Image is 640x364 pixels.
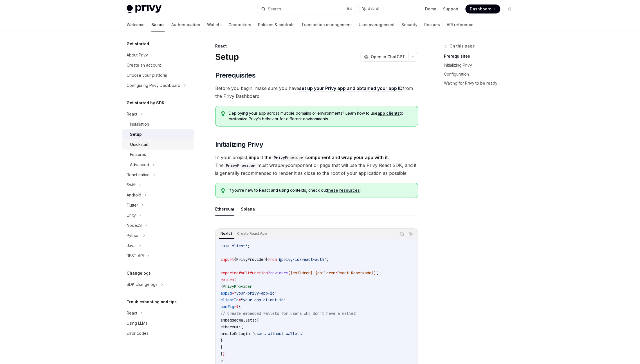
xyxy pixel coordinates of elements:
[127,281,158,288] div: SDK changelogs
[122,150,194,160] a: Features
[378,111,400,116] a: app clients
[335,270,338,275] span: :
[252,331,304,336] span: 'users-without-wallets'
[122,50,194,60] a: About Privy
[127,5,161,13] img: light logo
[127,52,148,58] div: About Privy
[127,330,149,337] div: Error codes
[257,318,259,323] span: {
[407,230,414,238] button: Ask AI
[368,6,379,12] span: Ask AI
[127,212,136,219] div: Unity
[215,71,255,80] span: Prerequisites
[221,358,223,363] span: >
[130,141,149,148] div: Quickstart
[338,270,349,275] span: React
[401,18,417,31] a: Security
[277,257,326,262] span: '@privy-io/react-auth'
[447,18,473,31] a: API reference
[236,257,266,262] span: PrivyProvider
[130,161,149,168] div: Advanced
[241,324,243,329] span: {
[215,202,234,216] button: Ethereum
[257,4,356,14] button: Search...⌘K
[122,318,194,328] a: Using LLMs
[127,320,147,327] div: Using LLMs
[360,52,408,62] button: Open in ChatGPT
[271,155,305,161] code: PrivyProvider
[221,324,241,329] span: ethereum:
[215,43,418,49] div: React
[234,304,236,309] span: =
[249,155,388,160] strong: import the component and wrap your app with it
[207,18,222,31] a: Wallets
[127,242,136,249] div: Java
[127,62,161,69] div: Create an account
[127,192,141,198] div: Android
[221,318,257,323] span: embeddedWallets:
[122,129,194,139] a: Setup
[470,6,491,12] span: Dashboard
[232,291,234,296] span: =
[221,243,248,248] span: 'use client'
[339,188,360,193] a: resources
[465,4,500,13] a: Dashboard
[221,297,239,302] span: clientId
[127,82,180,89] div: Configuring Privy Dashboard
[239,304,241,309] span: {
[241,297,286,302] span: "your-app-client-id"
[450,43,475,49] span: On this page
[398,230,405,238] button: Copy the contents from the code block
[234,270,250,275] span: default
[349,270,351,275] span: .
[444,52,518,61] a: Prerequisites
[268,257,277,262] span: from
[127,299,177,305] h5: Troubleshooting and tips
[221,277,234,282] span: return
[127,252,144,259] div: REST API
[127,171,150,178] div: React native
[127,232,140,239] div: Python
[299,85,403,91] a: set up your Privy app and obtained your app ID
[444,70,518,79] a: Configuration
[268,6,284,12] div: Search...
[127,40,149,47] h5: Get started
[215,84,418,100] span: Before you begin, make sure you have from the Privy Dashboard.
[127,202,138,209] div: Flutter
[221,111,225,116] svg: Tip
[371,270,376,275] span: })
[234,277,236,282] span: (
[288,270,293,275] span: ({
[315,270,317,275] span: {
[229,187,412,193] span: If you’re new to React and using contexts, check out !
[293,270,311,275] span: children
[234,291,277,296] span: "your-privy-app-id"
[127,111,137,117] div: React
[221,311,356,316] span: // Create embedded wallets for users who don't have a wallet
[250,270,268,275] span: function
[311,270,313,275] span: }
[215,52,239,62] h1: Setup
[127,270,151,277] h5: Changelogs
[130,151,146,158] div: Features
[127,310,137,316] div: React
[130,121,149,128] div: Installation
[228,18,251,31] a: Connectors
[229,110,412,122] span: Deploying your app across multiple domains or environments? Learn how to use to customize Privy’s...
[301,18,352,31] a: Transaction management
[122,119,194,129] a: Installation
[327,188,338,193] a: these
[351,270,371,275] span: ReactNode
[234,257,236,262] span: {
[221,345,223,350] span: }
[268,270,288,275] span: Providers
[221,304,234,309] span: config
[443,6,459,12] a: Support
[235,230,269,237] div: Create React App
[248,243,250,248] span: ;
[505,4,514,13] button: Toggle dark mode
[346,7,352,11] span: ⌘ K
[221,291,232,296] span: appId
[122,60,194,70] a: Create an account
[424,18,440,31] a: Recipes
